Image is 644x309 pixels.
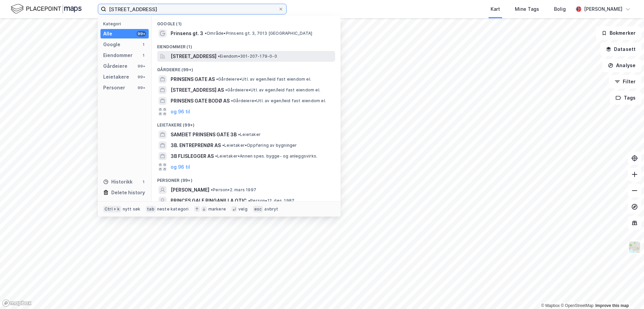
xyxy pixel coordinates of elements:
div: Mine Tags [515,5,539,13]
div: Gårdeiere (99+) [152,62,341,74]
div: 1 [141,179,146,185]
span: • [216,77,218,82]
span: PRINSENS GATE AS [171,75,215,83]
span: 3B FLISLEGGER AS [171,152,214,160]
div: esc [253,206,263,213]
div: 99+ [137,31,146,36]
span: Gårdeiere • Utl. av egen/leid fast eiendom el. [225,87,320,93]
span: • [238,132,240,137]
div: Ctrl + k [103,206,121,213]
span: Eiendom • 301-207-179-0-0 [218,54,277,59]
div: Historikk [103,178,133,186]
div: Delete history [111,189,145,197]
span: Leietaker [238,132,261,137]
span: • [205,31,207,36]
div: 99+ [137,74,146,80]
span: PRINCES GALE RINGANILLA OTIC [171,197,247,205]
div: Gårdeiere [103,62,127,70]
button: Tags [610,91,641,105]
span: SAMEIET PRINSENS GATE 3B [171,131,237,139]
a: Mapbox [541,303,560,308]
div: neste kategori [157,206,189,212]
span: • [222,143,224,148]
span: Område • Prinsens gt. 3, 7013 [GEOGRAPHIC_DATA] [205,31,312,36]
div: 99+ [137,85,146,90]
span: • [231,98,233,103]
div: Leietakere [103,73,129,81]
div: avbryt [264,206,278,212]
div: Kart [491,5,500,13]
span: Leietaker • Annen spes. bygge- og anleggsvirks. [215,153,317,159]
span: PRINSENS GATE BODØ AS [171,97,230,105]
div: Google [103,40,120,49]
span: Person • 12. des. 1987 [248,198,294,203]
div: Personer (99+) [152,172,341,185]
button: Bokmerker [596,26,641,40]
span: [STREET_ADDRESS] AS [171,86,224,94]
div: 99+ [137,63,146,69]
div: velg [238,206,247,212]
div: Bolig [554,5,566,13]
span: [STREET_ADDRESS] [171,52,216,60]
div: 1 [141,42,146,47]
span: • [225,87,227,92]
div: Kategori [103,21,149,26]
a: Mapbox homepage [2,299,32,307]
div: markere [208,206,226,212]
div: Personer [103,84,125,92]
div: [PERSON_NAME] [584,5,622,13]
div: Leietakere (99+) [152,117,341,129]
div: Eiendommer (1) [152,39,341,51]
button: Filter [609,75,641,88]
input: Søk på adresse, matrikkel, gårdeiere, leietakere eller personer [106,4,278,14]
a: Improve this map [595,303,629,308]
span: Leietaker • Oppføring av bygninger [222,143,297,148]
span: 3B. ENTREPRENØR AS [171,141,221,149]
span: • [248,198,250,203]
iframe: Chat Widget [610,277,644,309]
span: Prinsens gt. 3 [171,29,203,37]
button: og 96 til [171,163,190,171]
button: og 96 til [171,108,190,116]
span: • [215,153,217,159]
div: Eiendommer [103,51,133,59]
div: 1 [141,53,146,58]
span: • [211,187,213,192]
button: Analyse [602,59,641,72]
span: Person • 2. mars 1997 [211,187,256,193]
span: • [218,54,220,59]
div: Google (1) [152,16,341,28]
div: Alle [103,30,112,38]
img: logo.f888ab2527a4732fd821a326f86c7f29.svg [11,3,82,15]
a: OpenStreetMap [561,303,593,308]
img: Z [628,241,641,254]
span: Gårdeiere • Utl. av egen/leid fast eiendom el. [231,98,326,104]
div: tab [146,206,156,213]
span: [PERSON_NAME] [171,186,209,194]
button: Datasett [600,43,641,56]
div: nytt søk [123,206,141,212]
span: Gårdeiere • Utl. av egen/leid fast eiendom el. [216,77,311,82]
